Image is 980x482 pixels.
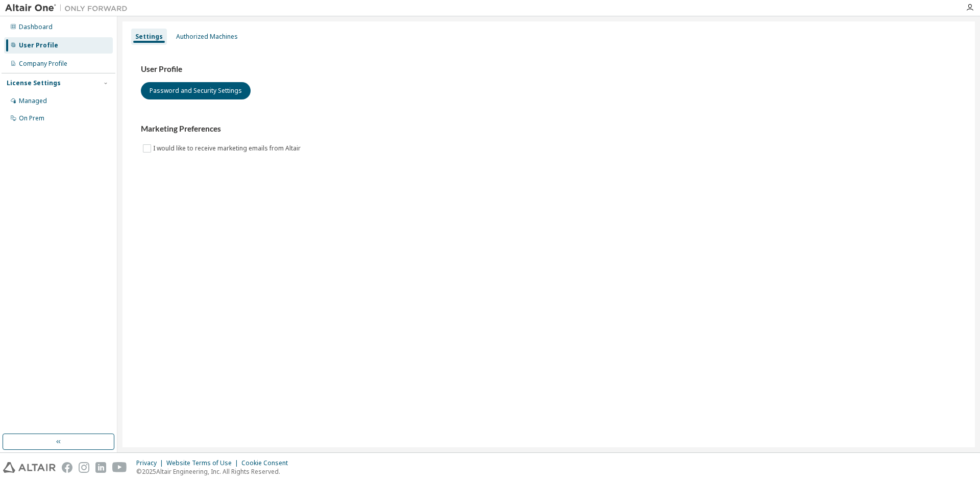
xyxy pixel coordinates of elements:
img: Altair One [5,3,133,13]
div: User Profile [19,41,58,49]
div: Authorized Machines [176,33,238,41]
button: Password and Security Settings [141,82,251,99]
div: Privacy [136,459,166,467]
img: instagram.svg [79,462,89,473]
div: Settings [135,33,163,41]
img: youtube.svg [112,462,127,473]
div: License Settings [7,79,61,87]
div: Cookie Consent [241,459,294,467]
label: I would like to receive marketing emails from Altair [153,142,303,155]
div: Company Profile [19,60,67,68]
img: linkedin.svg [95,462,106,473]
div: Managed [19,97,47,105]
div: On Prem [19,114,44,122]
h3: User Profile [141,64,957,74]
p: © 2025 Altair Engineering, Inc. All Rights Reserved. [136,467,294,476]
img: altair_logo.svg [3,462,56,473]
div: Dashboard [19,23,53,31]
div: Website Terms of Use [166,459,241,467]
img: facebook.svg [62,462,72,473]
h3: Marketing Preferences [141,124,957,134]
